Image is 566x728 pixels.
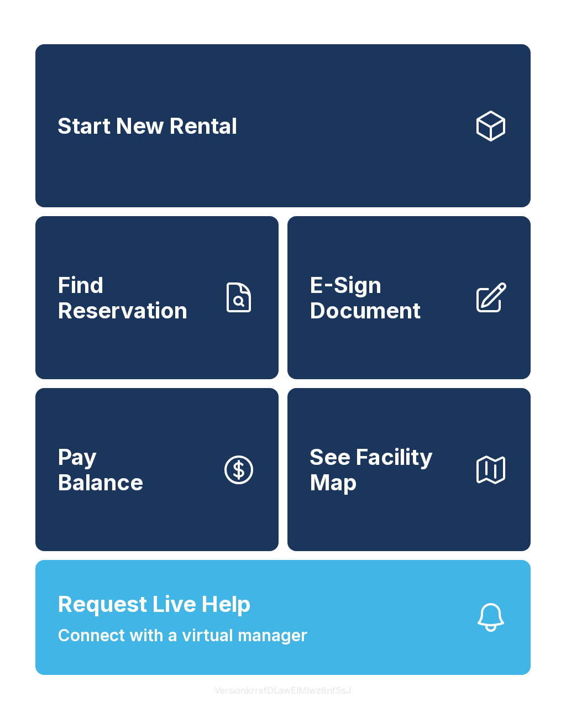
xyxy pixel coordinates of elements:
[310,273,464,323] span: E-Sign Document
[57,273,212,323] span: Find Reservation
[57,588,251,621] span: Request Live Help
[287,388,531,551] button: See Facility Map
[287,216,531,379] a: E-Sign Document
[35,388,279,551] button: PayBalance
[310,444,464,495] span: See Facility Map
[57,444,143,495] span: Pay Balance
[57,113,237,139] span: Start New Rental
[35,560,531,675] button: Request Live HelpConnect with a virtual manager
[206,675,360,706] button: VersionkrrefDLawElMlwz8nfSsJ
[35,44,531,207] a: Start New Rental
[35,216,279,379] a: Find Reservation
[57,623,307,648] span: Connect with a virtual manager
